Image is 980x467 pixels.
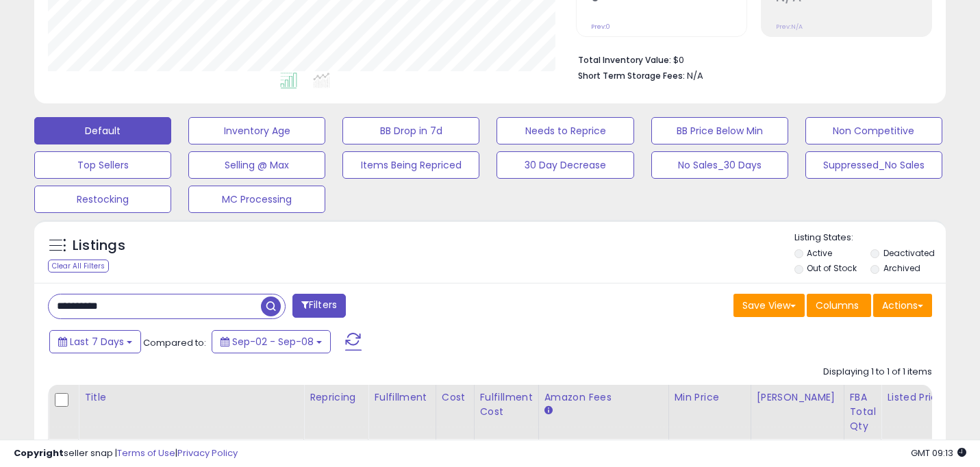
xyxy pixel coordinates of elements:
[544,390,663,405] div: Amazon Fees
[591,23,610,31] small: Prev: 0
[911,446,966,459] span: 2025-09-16 09:13 GMT
[14,446,64,459] strong: Copyright
[497,151,633,179] button: 30 Day Decrease
[776,23,803,31] small: Prev: N/A
[687,69,703,82] span: N/A
[374,390,429,405] div: Fulfillment
[342,151,479,179] button: Items Being Repriced
[816,299,859,312] span: Columns
[34,151,171,179] button: Top Sellers
[84,390,298,405] div: Title
[14,447,238,460] div: seller snap | |
[34,117,171,144] button: Default
[117,446,175,459] a: Terms of Use
[310,390,362,405] div: Repricing
[578,51,922,67] li: $0
[675,390,745,405] div: Min Price
[651,151,788,179] button: No Sales_30 Days
[805,151,942,179] button: Suppressed_No Sales
[188,186,325,213] button: MC Processing
[883,262,920,274] label: Archived
[651,117,788,144] button: BB Price Below Min
[188,117,325,144] button: Inventory Age
[807,262,857,274] label: Out of Stock
[73,236,125,255] h5: Listings
[48,260,109,273] div: Clear All Filters
[188,151,325,179] button: Selling @ Max
[823,366,932,379] div: Displaying 1 to 1 of 1 items
[497,117,633,144] button: Needs to Reprice
[807,294,871,317] button: Columns
[442,390,468,405] div: Cost
[805,117,942,144] button: Non Competitive
[34,186,171,213] button: Restocking
[757,390,838,405] div: [PERSON_NAME]
[578,70,685,81] b: Short Term Storage Fees:
[807,247,832,259] label: Active
[70,335,124,349] span: Last 7 Days
[544,405,553,417] small: Amazon Fees.
[578,54,671,66] b: Total Inventory Value:
[292,294,346,318] button: Filters
[873,294,932,317] button: Actions
[232,335,314,349] span: Sep-02 - Sep-08
[49,330,141,353] button: Last 7 Days
[177,446,238,459] a: Privacy Policy
[342,117,479,144] button: BB Drop in 7d
[850,390,876,433] div: FBA Total Qty
[794,231,946,244] p: Listing States:
[883,247,935,259] label: Deactivated
[480,390,533,419] div: Fulfillment Cost
[733,294,805,317] button: Save View
[143,336,206,349] span: Compared to:
[212,330,331,353] button: Sep-02 - Sep-08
